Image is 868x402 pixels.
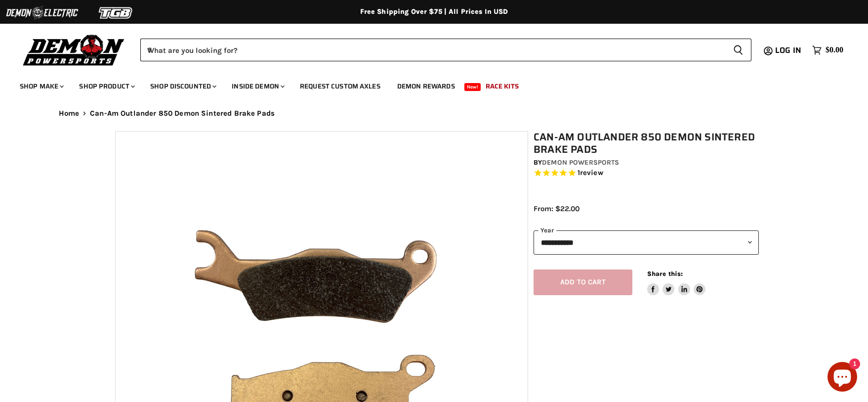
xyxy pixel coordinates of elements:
[775,44,801,56] span: Log in
[72,76,141,96] a: Shop Product
[647,270,683,277] span: Share this:
[59,109,80,118] a: Home
[39,7,829,16] div: Free Shipping Over $75 | All Prices In USD
[534,131,759,156] h1: Can-Am Outlander 850 Demon Sintered Brake Pads
[292,76,388,96] a: Request Custom Axles
[771,46,807,55] a: Log in
[647,269,706,296] aside: Share this:
[534,204,579,213] span: From: $22.00
[12,76,70,96] a: Shop Make
[534,230,759,255] select: year
[12,72,841,96] ul: Main menu
[140,39,725,61] input: When autocomplete results are available use up and down arrows to review and enter to select
[20,32,128,67] img: Demon Powersports
[143,76,222,96] a: Shop Discounted
[534,157,759,168] div: by
[90,109,275,118] span: Can-Am Outlander 850 Demon Sintered Brake Pads
[826,45,843,55] span: $0.00
[542,158,619,167] a: Demon Powersports
[464,83,481,91] span: New!
[224,76,290,96] a: Inside Demon
[390,76,462,96] a: Demon Rewards
[79,3,153,22] img: TGB Logo 2
[807,43,848,57] a: $0.00
[534,168,759,179] span: Rated 5.0 out of 5 stars 1 reviews
[478,76,526,96] a: Race Kits
[725,39,751,61] button: Search
[825,362,860,394] inbox-online-store-chat: Shopify online store chat
[140,39,751,61] form: Product
[5,3,79,22] img: Demon Electric Logo 2
[39,109,829,118] nav: Breadcrumbs
[580,169,603,178] span: review
[578,169,603,178] span: 1 reviews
